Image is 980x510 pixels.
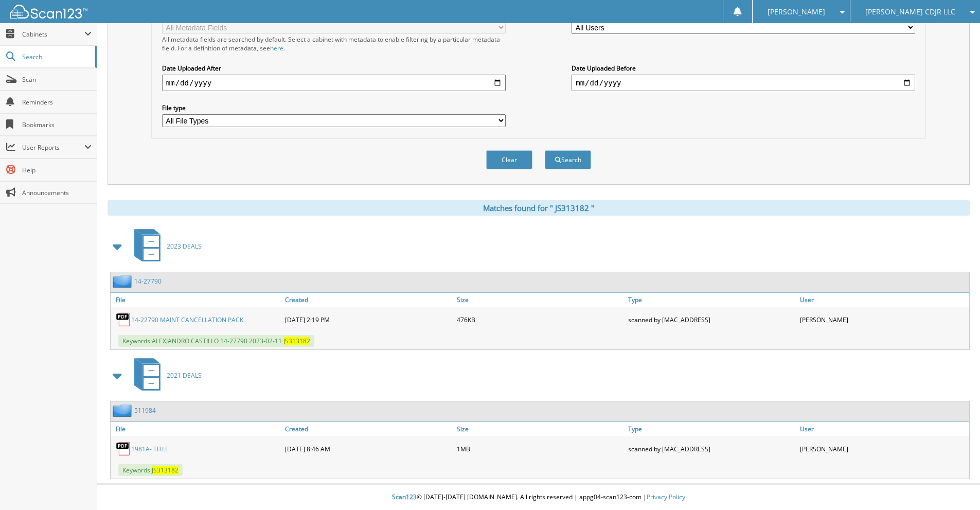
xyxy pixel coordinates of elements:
a: File [111,293,282,307]
div: 476KB [454,309,626,330]
label: File type [162,103,506,112]
div: © [DATE]-[DATE] [DOMAIN_NAME]. All rights reserved | appg04-scan123-com | [97,485,980,510]
span: Search [22,52,90,61]
button: Clear [486,150,532,169]
img: folder2.png [113,404,134,417]
a: 2023 DEALS [128,226,202,267]
span: Scan [22,75,92,84]
span: J S 3 1 3 1 8 2 [283,337,310,345]
a: Size [454,293,626,307]
span: [PERSON_NAME] [768,9,825,15]
span: User Reports [22,143,84,152]
span: Keywords: [118,464,183,476]
a: Type [626,422,797,436]
a: Created [282,422,454,436]
span: Cabinets [22,30,84,39]
a: Privacy Policy [647,493,685,501]
a: 14-27790 [134,277,162,286]
a: User [797,293,969,307]
img: PDF.png [116,441,131,456]
div: [PERSON_NAME] [797,438,969,459]
span: 2 0 2 3 D E A L S [167,242,202,251]
img: PDF.png [116,312,131,327]
span: Announcements [22,188,92,197]
span: 2 0 2 1 D E A L S [167,371,202,380]
a: 1981A- TITLE [131,445,169,453]
span: Bookmarks [22,120,92,129]
a: 511984 [134,406,156,415]
a: Size [454,422,626,436]
input: end [572,75,915,91]
a: Type [626,293,797,307]
div: [PERSON_NAME] [797,309,969,330]
label: Date Uploaded After [162,64,506,73]
a: Created [282,293,454,307]
a: 14-22790 MAINT CANCELLATION PACK [131,315,243,324]
div: [DATE] 2:19 PM [282,309,454,330]
iframe: Chat Widget [929,461,980,510]
div: scanned by [MAC_ADDRESS] [626,438,797,459]
label: Date Uploaded Before [572,64,915,73]
a: User [797,422,969,436]
input: start [162,75,506,91]
span: Help [22,166,92,174]
span: Reminders [22,98,92,107]
div: Matches found for " JS313182 " [108,200,970,216]
img: folder2.png [113,275,134,288]
div: 1MB [454,438,626,459]
img: scan123-logo-white.svg [10,5,87,19]
button: Search [545,150,591,169]
span: J S 3 1 3 1 8 2 [152,466,179,474]
a: here [270,44,283,52]
a: File [111,422,282,436]
div: All metadata fields are searched by default. Select a cabinet with metadata to enable filtering b... [162,35,506,52]
div: scanned by [MAC_ADDRESS] [626,309,797,330]
a: 2021 DEALS [128,355,202,396]
span: Keywords: A L E X J A N D R O C A S T I L L O 1 4 - 2 7 7 9 0 2 0 2 3 - 0 2 - 1 1 [118,335,314,347]
span: [PERSON_NAME] CDJR LLC [865,9,955,15]
span: Scan123 [392,493,417,501]
div: [DATE] 8:46 AM [282,438,454,459]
